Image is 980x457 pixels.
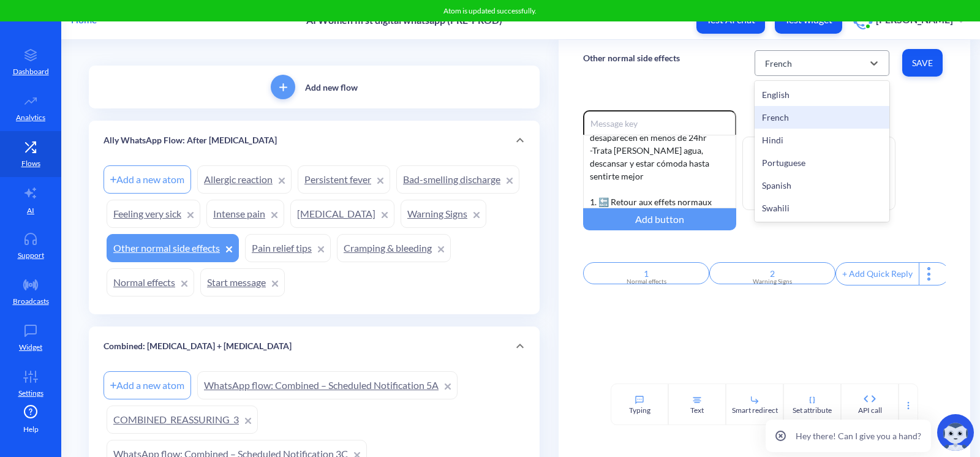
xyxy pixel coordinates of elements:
a: Persistent fever [298,165,390,194]
span: Help [23,424,39,435]
a: Cramping & bleeding [337,234,451,262]
div: Add a new atom [104,371,191,399]
a: Bad-smelling discharge [396,165,519,194]
a: Allergic reaction [197,165,292,194]
a: Feeling very sick [107,200,200,228]
p: Analytics [16,112,45,123]
div: Swahili [755,197,889,219]
p: Hey there! Can I give you a hand? [796,429,921,442]
a: Warning Signs [401,200,486,228]
p: Broadcasts [13,296,49,307]
p: Combined: [MEDICAL_DATA] + [MEDICAL_DATA] [104,340,292,353]
p: Dashboard [13,66,49,77]
a: Other normal side effects [107,234,239,262]
div: Typing [629,405,650,416]
div: French [765,56,792,69]
input: Reply title [709,262,835,284]
div: Spanish [755,174,889,197]
button: add [271,75,295,99]
img: copilot-icon.svg [937,414,974,451]
div: Add button [583,208,736,230]
input: Message key [583,110,736,135]
p: AI [27,205,34,216]
p: Ally WhatsApp Flow: After [MEDICAL_DATA] [104,134,277,147]
span: Save [912,57,933,69]
a: Normal effects [107,268,194,296]
div: Portuguese [755,151,889,174]
div: Ally WhatsApp Flow: After [MEDICAL_DATA] [89,121,540,160]
p: Support [18,250,44,261]
div: Hindi [755,129,889,151]
div: English [755,83,889,106]
p: Other normal side effects [583,52,680,64]
p: Settings [18,388,43,399]
div: Combined: [MEDICAL_DATA] + [MEDICAL_DATA] [89,327,540,366]
div: API call [858,405,882,416]
div: Smart redirect [732,405,778,416]
a: Intense pain [206,200,284,228]
div: Warning Signs [717,277,828,286]
div: Set attribute [793,405,832,416]
p: Flows [21,158,40,169]
a: WhatsApp flow: Combined – Scheduled Notification 5A [197,371,458,399]
input: Reply title [583,262,709,284]
p: Add new flow [305,81,358,94]
span: Atom is updated successfully. [443,6,537,15]
div: Text [690,405,704,416]
div: + Add Quick Reply [836,263,919,285]
div: Normal effects [590,277,702,286]
button: Save [902,49,943,77]
a: COMBINED_REASSURING_3 [107,406,258,434]
a: Pain relief tips [245,234,331,262]
div: - Escalofríos, mareos, fiebre (solo el mismo día), náuseas, diarrea, dolor de cabeza - No son sig... [583,135,736,208]
div: Add a new atom [104,165,191,194]
p: Widget [19,342,42,353]
a: Start message [200,268,285,296]
div: French [755,106,889,129]
a: [MEDICAL_DATA] [290,200,394,228]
